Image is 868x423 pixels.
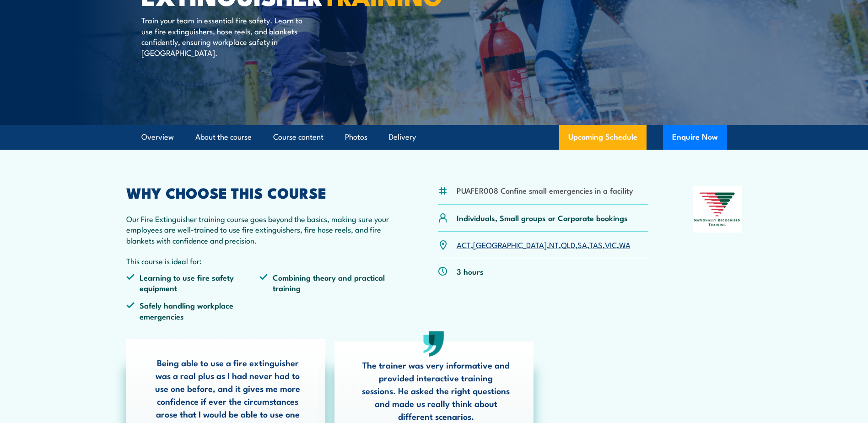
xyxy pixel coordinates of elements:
[195,125,252,149] a: About the course
[361,358,511,423] p: The trainer was very informative and provided interactive training sessions. He asked the right q...
[457,239,631,250] p: , , , , , , ,
[605,239,617,250] a: VIC
[273,125,323,149] a: Course content
[126,255,394,266] p: This course is ideal for:
[589,239,603,250] a: TAS
[126,186,394,199] h2: WHY CHOOSE THIS COURSE
[457,185,633,195] li: PUAFER008 Confine small emergencies in a facility
[126,213,394,245] p: Our Fire Extinguisher training course goes beyond the basics, making sure your employees are well...
[619,239,631,250] a: WA
[549,239,559,250] a: NT
[693,186,742,233] img: Nationally Recognised Training logo.
[389,125,416,149] a: Delivery
[561,239,575,250] a: QLD
[559,125,647,150] a: Upcoming Schedule
[126,300,260,321] li: Safely handling workplace emergencies
[259,272,393,293] li: Combining theory and practical training
[457,212,628,223] p: Individuals, Small groups or Corporate bookings
[473,239,547,250] a: [GEOGRAPHIC_DATA]
[577,239,587,250] a: SA
[663,125,727,150] button: Enquire Now
[141,15,308,58] p: Train your team in essential fire safety. Learn to use fire extinguishers, hose reels, and blanke...
[126,272,260,293] li: Learning to use fire safety equipment
[457,266,484,277] p: 3 hours
[345,125,367,149] a: Photos
[141,125,174,149] a: Overview
[457,239,471,250] a: ACT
